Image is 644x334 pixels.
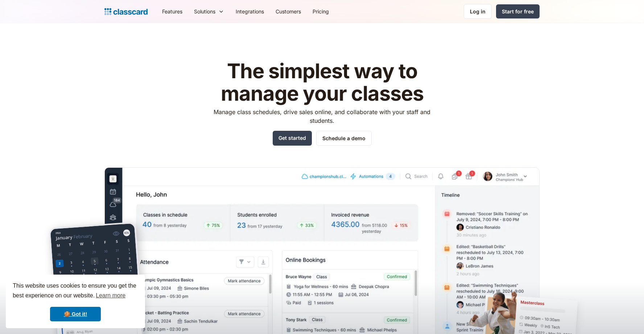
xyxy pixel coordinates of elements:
span: This website uses cookies to ensure you get the best experience on our website. [13,281,138,301]
a: Get started [273,131,312,146]
a: home [104,7,148,17]
div: Start for free [502,8,534,15]
a: Log in [464,4,492,19]
a: dismiss cookie message [50,307,101,321]
a: Pricing [307,3,335,20]
h1: The simplest way to manage your classes [207,60,437,105]
a: Start for free [496,4,540,18]
p: Manage class schedules, drive sales online, and collaborate with your staff and students. [207,108,437,125]
a: Integrations [230,3,270,20]
a: Schedule a demo [316,131,372,146]
div: Log in [470,8,486,15]
div: cookieconsent [6,275,145,328]
a: Features [156,3,188,20]
a: learn more about cookies [95,290,127,301]
div: Solutions [188,3,230,20]
div: Solutions [194,8,215,15]
a: Customers [270,3,307,20]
